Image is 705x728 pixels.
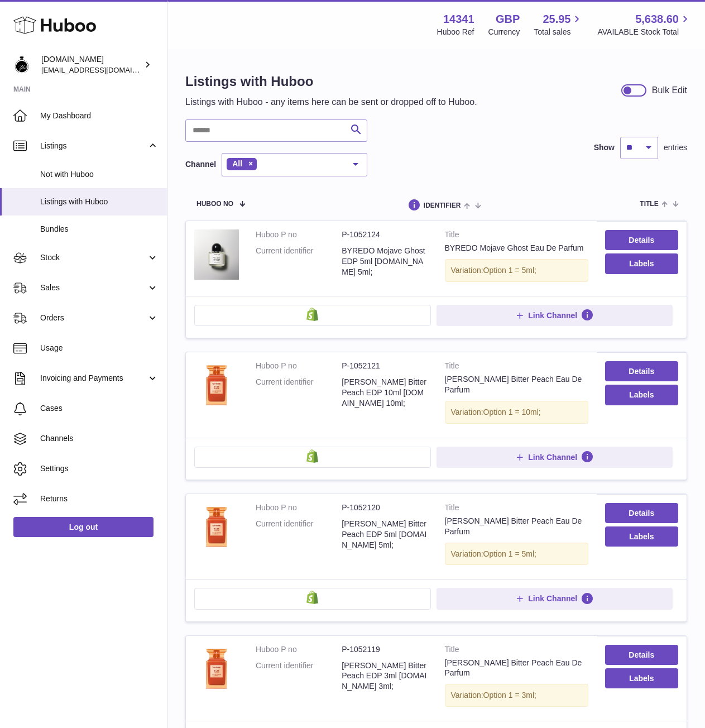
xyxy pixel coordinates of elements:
[445,502,588,516] strong: Title
[185,96,477,108] p: Listings with Huboo - any items here can be sent or dropped off to Huboo.
[40,313,147,323] span: Orders
[445,516,588,537] div: [PERSON_NAME] Bitter Peach Eau De Parfum
[342,660,428,692] dd: [PERSON_NAME] Bitter Peach EDP 3ml [DOMAIN_NAME] 3ml;
[528,452,577,462] span: Link Channel
[543,12,570,27] span: 25.95
[194,644,239,689] img: Tom Ford Bitter Peach Eau De Parfum
[306,591,318,604] img: shopify-small.png
[256,519,342,550] dt: Current identifier
[40,463,159,474] span: Settings
[605,253,678,274] button: Labels
[185,159,216,170] label: Channel
[40,141,147,151] span: Listings
[605,668,678,688] button: Labels
[40,343,159,353] span: Usage
[256,377,342,409] dt: Current identifier
[342,519,428,550] dd: [PERSON_NAME] Bitter Peach EDP 5ml [DOMAIN_NAME] 5ml;
[40,169,159,180] span: Not with Huboo
[40,403,159,414] span: Cases
[40,224,159,234] span: Bundles
[483,549,536,558] span: Option 1 = 5ml;
[483,408,541,416] span: Option 1 = 10ml;
[483,691,536,700] span: Option 1 = 3ml;
[40,111,159,121] span: My Dashboard
[256,502,342,513] dt: Huboo P no
[597,27,692,37] span: AVAILABLE Stock Total
[445,644,588,658] strong: Title
[597,12,692,37] a: 5,638.60 AVAILABLE Stock Total
[445,684,588,707] div: Variation:
[342,246,428,277] dd: BYREDO Mojave Ghost EDP 5ml [DOMAIN_NAME] 5ml;
[437,305,673,326] button: Link Channel
[256,229,342,240] dt: Huboo P no
[605,230,678,250] a: Details
[194,229,239,280] img: BYREDO Mojave Ghost Eau De Parfum
[605,503,678,523] a: Details
[194,361,239,405] img: Tom Ford Bitter Peach Eau De Parfum
[40,252,147,263] span: Stock
[342,502,428,513] dd: P-1052120
[40,373,147,384] span: Invoicing and Payments
[445,374,588,395] div: [PERSON_NAME] Bitter Peach Eau De Parfum
[534,27,583,37] span: Total sales
[41,54,142,75] div: [DOMAIN_NAME]
[424,202,461,209] span: identifier
[342,644,428,655] dd: P-1052119
[40,282,147,293] span: Sales
[256,644,342,655] dt: Huboo P no
[664,142,687,153] span: entries
[13,517,154,537] a: Log out
[594,142,615,153] label: Show
[256,660,342,692] dt: Current identifier
[41,65,164,74] span: [EMAIL_ADDRESS][DOMAIN_NAME]
[232,159,242,168] span: All
[256,361,342,371] dt: Huboo P no
[40,197,159,207] span: Listings with Huboo
[635,12,679,27] span: 5,638.60
[528,593,577,604] span: Link Channel
[443,12,474,27] strong: 14341
[534,12,583,37] a: 25.95 Total sales
[605,361,678,381] a: Details
[605,385,678,405] button: Labels
[342,361,428,371] dd: P-1052121
[194,502,239,547] img: Tom Ford Bitter Peach Eau De Parfum
[445,401,588,424] div: Variation:
[445,658,588,679] div: [PERSON_NAME] Bitter Peach Eau De Parfum
[306,449,318,463] img: shopify-small.png
[445,361,588,374] strong: Title
[605,645,678,665] a: Details
[437,447,673,468] button: Link Channel
[306,308,318,321] img: shopify-small.png
[445,259,588,282] div: Variation:
[640,200,658,208] span: title
[496,12,520,27] strong: GBP
[40,494,159,504] span: Returns
[528,310,577,320] span: Link Channel
[437,27,474,37] div: Huboo Ref
[488,27,520,37] div: Currency
[445,243,588,253] div: BYREDO Mojave Ghost Eau De Parfum
[483,266,536,275] span: Option 1 = 5ml;
[196,200,233,208] span: Huboo no
[13,56,30,73] img: theperfumesampler@gmail.com
[256,246,342,277] dt: Current identifier
[342,229,428,240] dd: P-1052124
[605,526,678,547] button: Labels
[445,229,588,243] strong: Title
[445,543,588,566] div: Variation:
[40,433,159,444] span: Channels
[652,84,687,97] div: Bulk Edit
[437,588,673,609] button: Link Channel
[342,377,428,409] dd: [PERSON_NAME] Bitter Peach EDP 10ml [DOMAIN_NAME] 10ml;
[185,73,477,90] h1: Listings with Huboo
